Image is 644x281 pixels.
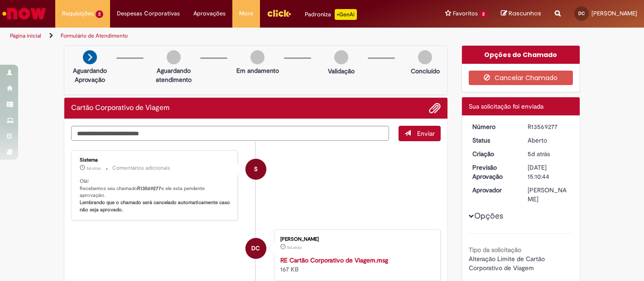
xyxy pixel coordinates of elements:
div: Sistema [80,157,231,163]
span: Despesas Corporativas [117,9,180,18]
img: img-circle-grey.png [250,50,264,64]
span: Alteração Limite de Cartão Corporativo de Viagem [469,255,547,272]
p: +GenAi [335,9,357,20]
span: 5d atrás [87,166,101,171]
dt: Previsão Aprovação [466,163,521,181]
img: img-circle-grey.png [418,50,432,64]
button: Cancelar Chamado [469,71,573,85]
h2: Cartão Corporativo de Viagem Histórico de tíquete [71,104,169,112]
span: DC [251,238,260,259]
div: R13569277 [528,122,570,131]
a: Formulário de Atendimento [61,32,128,39]
span: Aprovações [193,9,226,18]
span: 5d atrás [287,245,302,250]
a: Rascunhos [501,10,541,18]
p: Aguardando atendimento [152,66,196,84]
p: Aguardando Aprovação [68,66,112,84]
span: Enviar [417,129,435,138]
button: Adicionar anexos [429,102,441,114]
span: More [239,9,253,18]
time: 26/09/2025 09:10:44 [528,150,550,158]
img: click_logo_yellow_360x200.png [267,6,291,20]
button: Enviar [399,126,441,141]
b: Tipo da solicitação [469,246,521,254]
img: arrow-next.png [83,50,97,64]
dt: Aprovador [466,186,521,195]
img: ServiceNow [1,5,48,23]
dt: Criação [466,149,521,158]
div: [PERSON_NAME] [280,237,431,242]
span: S [254,158,258,180]
span: 2 [480,10,487,18]
span: 5d atrás [528,150,550,158]
div: [PERSON_NAME] [528,186,570,204]
p: Olá! Recebemos seu chamado e ele esta pendente aprovação. [80,178,231,214]
div: 26/09/2025 09:10:44 [528,149,570,158]
small: Comentários adicionais [112,164,170,172]
dt: Status [466,136,521,145]
img: img-circle-grey.png [334,50,348,64]
p: Concluído [411,67,440,76]
img: img-circle-grey.png [167,50,181,64]
div: Aberto [528,136,570,145]
span: 2 [96,10,103,18]
span: Favoritos [453,9,478,18]
time: 26/09/2025 09:09:56 [287,245,302,250]
span: Rascunhos [509,9,541,18]
b: Lembrando que o chamado será cancelado automaticamente caso não seja aprovado. [80,199,231,213]
p: Validação [328,67,355,76]
span: Sua solicitação foi enviada [469,102,543,110]
ul: Trilhas de página [7,28,423,44]
div: [DATE] 15:10:44 [528,163,570,181]
b: R13569277 [137,185,161,192]
div: Danilo Fernando Carneiro [245,238,266,259]
time: 26/09/2025 09:10:55 [87,166,101,171]
span: DC [578,10,585,16]
a: RE Cartão Corporativo de Viagem.msg [280,256,388,264]
div: Opções do Chamado [462,46,580,64]
dt: Número [466,122,521,131]
p: Em andamento [236,66,279,75]
div: Padroniza [305,9,357,20]
span: Requisições [62,9,94,18]
a: Página inicial [10,32,41,39]
span: [PERSON_NAME] [591,10,637,17]
textarea: Digite sua mensagem aqui... [71,126,389,141]
div: 167 KB [280,256,431,274]
div: System [245,159,266,180]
